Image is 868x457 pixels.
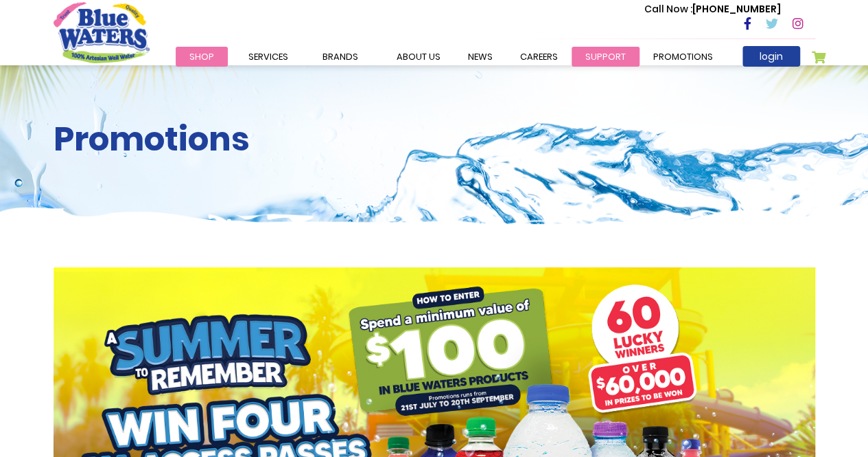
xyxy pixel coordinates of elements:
span: Brands [322,50,358,63]
a: News [454,47,506,67]
a: support [572,47,640,67]
a: login [742,46,800,67]
span: Services [248,50,288,63]
span: Shop [189,50,214,63]
span: Call Now : [644,2,692,16]
p: [PHONE_NUMBER] [644,2,781,16]
a: careers [506,47,572,67]
h2: Promotions [54,120,815,159]
a: store logo [54,2,150,63]
a: about us [383,47,454,67]
a: Promotions [640,47,727,67]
